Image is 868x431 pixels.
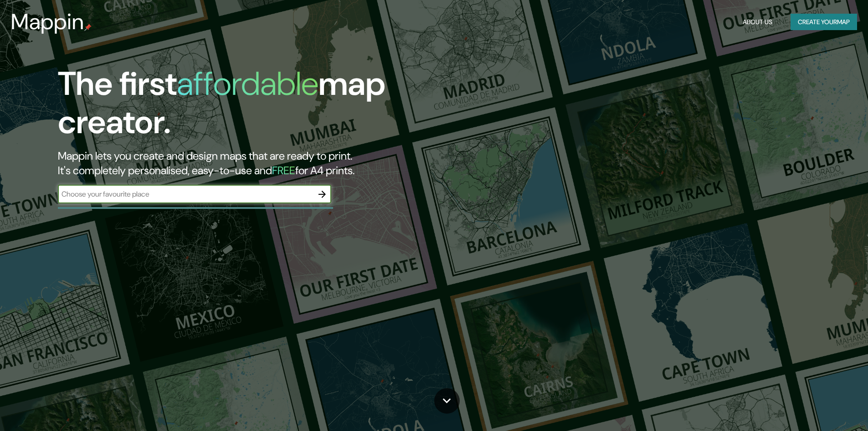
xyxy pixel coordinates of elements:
img: mappin-pin [84,24,92,31]
h1: affordable [177,62,318,105]
h5: FREE [272,163,295,177]
h3: Mappin [11,9,84,35]
button: Create yourmap [791,14,857,31]
h2: Mappin lets you create and design maps that are ready to print. It's completely personalised, eas... [58,149,492,178]
input: Choose your favourite place [58,189,313,199]
button: About Us [739,14,776,31]
h1: The first map creator. [58,65,492,149]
